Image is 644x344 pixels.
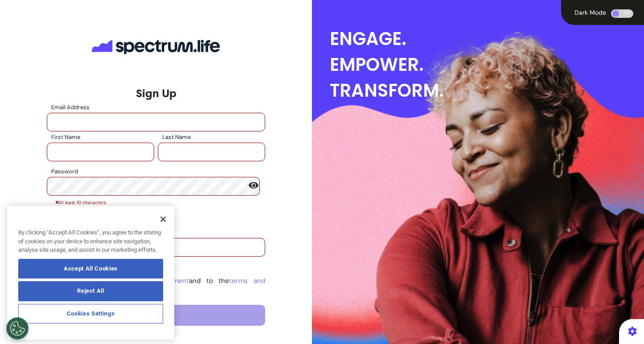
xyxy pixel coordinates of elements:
div: Dark Mode [572,9,609,16]
label: Last Name [162,135,191,140]
label: Password [51,169,78,174]
div: EMPOWER. [330,52,644,78]
button: Reject All [18,281,163,301]
button: Accept All Cookies [18,259,163,278]
button: Open Preferences [6,317,29,340]
span: At least 10 characters [56,200,106,205]
label: Email Address [51,105,90,110]
div: Cookie banner [7,206,174,340]
button: Cookies Settings [18,304,163,324]
div: TRANSFORM. [330,78,644,103]
div: OFF [611,9,633,18]
div: Sign Up [47,86,265,102]
img: company logo [89,33,223,61]
div: ENGAGE. [330,26,644,52]
div: Privacy [7,206,174,340]
div: I agree to the and to the [74,277,265,294]
button: Close [153,209,173,229]
label: First Name [51,135,80,140]
div: By clicking “Accept All Cookies”, you agree to the storing of cookies on your device to enhance s... [7,224,174,259]
span: At least 1 uppercase letter [56,205,115,211]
